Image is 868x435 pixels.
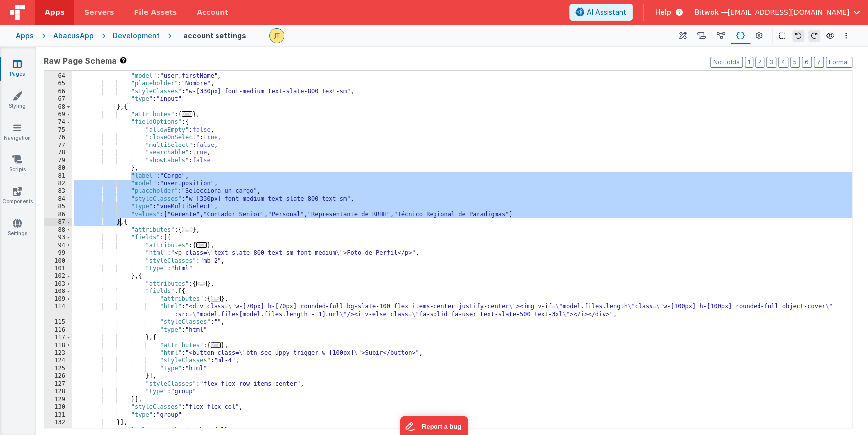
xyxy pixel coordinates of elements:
[44,226,72,234] div: 88
[755,57,764,68] button: 2
[826,57,852,68] button: Format
[745,57,753,68] button: 1
[44,88,72,95] div: 66
[182,227,193,232] span: ...
[587,7,626,17] span: AI Assistant
[44,126,72,134] div: 75
[44,111,72,118] div: 69
[790,57,800,68] button: 5
[44,142,72,149] div: 77
[44,265,72,272] div: 101
[44,357,72,364] div: 124
[727,7,849,17] span: [EMAIL_ADDRESS][DOMAIN_NAME]
[44,195,72,203] div: 84
[53,31,94,41] div: AbacusApp
[113,31,160,41] div: Development
[44,164,72,172] div: 80
[44,303,72,318] div: 114
[44,396,72,403] div: 129
[44,326,72,334] div: 116
[44,249,72,257] div: 99
[196,242,207,248] span: ...
[134,7,177,17] span: File Assets
[44,411,72,419] div: 131
[44,280,72,288] div: 103
[44,134,72,141] div: 76
[44,372,72,380] div: 126
[44,380,72,388] div: 127
[44,72,72,80] div: 64
[44,272,72,280] div: 102
[211,342,221,348] span: ...
[694,7,727,17] span: Bitwok —
[44,342,72,349] div: 118
[694,7,860,17] button: Bitwok — [EMAIL_ADDRESS][DOMAIN_NAME]
[766,57,776,68] button: 3
[44,388,72,395] div: 128
[569,4,633,21] button: AI Assistant
[44,203,72,210] div: 85
[182,111,193,117] span: ...
[44,257,72,265] div: 100
[196,281,207,286] span: ...
[44,288,72,295] div: 108
[16,31,34,41] div: Apps
[270,29,284,43] img: b946f60093a9f392b4f209222203fa12
[44,242,72,249] div: 94
[84,7,114,17] span: Servers
[44,95,72,103] div: 67
[44,80,72,87] div: 65
[211,296,221,301] span: ...
[655,7,671,17] span: Help
[778,57,788,68] button: 4
[44,187,72,195] div: 83
[44,218,72,226] div: 87
[44,157,72,164] div: 79
[44,118,72,126] div: 74
[44,234,72,241] div: 93
[44,349,72,357] div: 123
[710,57,743,68] button: No Folds
[44,103,72,111] div: 68
[44,211,72,218] div: 86
[44,318,72,326] div: 115
[44,365,72,372] div: 125
[814,57,824,68] button: 7
[44,55,117,67] span: Raw Page Schema
[840,30,852,42] button: Options
[45,7,64,17] span: Apps
[44,295,72,303] div: 109
[44,427,72,434] div: 133
[44,172,72,180] div: 81
[44,149,72,156] div: 78
[802,57,812,68] button: 6
[183,32,246,39] h4: account settings
[44,180,72,187] div: 82
[44,419,72,426] div: 132
[44,403,72,411] div: 130
[44,334,72,341] div: 117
